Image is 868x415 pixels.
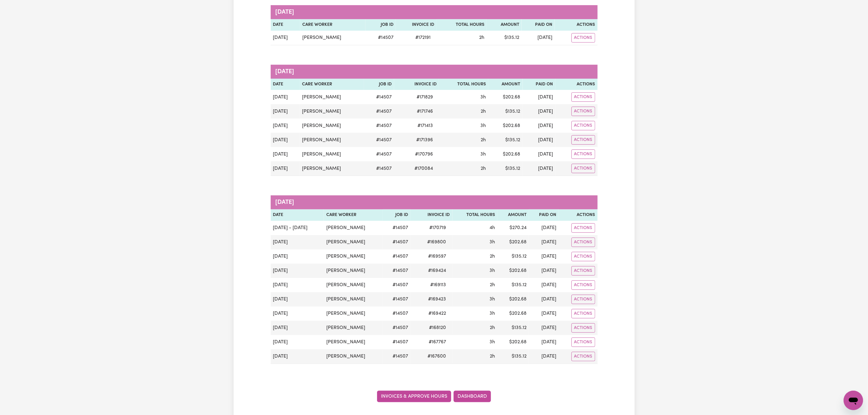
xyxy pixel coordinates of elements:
button: Actions [571,107,595,116]
td: [DATE] - [DATE] [271,221,324,235]
td: [DATE] [529,292,559,307]
span: # 169113 [427,281,450,289]
span: 2 hours [481,138,486,142]
td: [DATE] [271,31,300,45]
td: [DATE] [271,104,300,118]
th: Paid On [522,19,555,31]
td: # 14507 [383,235,410,249]
td: [PERSON_NAME] [324,249,383,264]
th: Invoice ID [410,209,452,221]
td: # 14507 [383,221,410,235]
span: 2 hours [490,325,495,330]
td: [PERSON_NAME] [324,292,383,307]
td: $ 135.12 [488,161,523,176]
td: $ 202.68 [497,335,529,349]
td: [DATE] [523,133,555,147]
td: [DATE] [271,264,324,278]
a: Dashboard [454,391,491,402]
td: [DATE] [271,235,324,249]
th: Paid On [529,209,559,221]
span: 3 hours [489,240,495,245]
span: # 168120 [426,324,450,331]
th: Actions [555,19,598,31]
span: 2 hours [479,35,484,40]
td: [PERSON_NAME] [324,235,383,249]
td: $ 202.68 [488,147,523,161]
th: Invoice ID [394,79,439,90]
td: [PERSON_NAME] [324,278,383,292]
td: [PERSON_NAME] [300,118,364,133]
span: 3 hours [489,297,495,302]
span: # 169422 [425,310,450,317]
td: $ 135.12 [488,133,523,147]
td: [PERSON_NAME] [324,335,383,349]
button: Actions [571,280,595,290]
span: # 172191 [412,34,434,41]
button: Actions [571,266,595,276]
span: # 170796 [411,151,437,158]
caption: [DATE] [271,5,598,19]
button: Actions [571,352,595,361]
td: [PERSON_NAME] [300,161,364,176]
span: # 171396 [413,136,437,144]
span: 3 hours [480,152,486,157]
td: # 14507 [383,349,410,364]
span: # 171746 [413,108,437,115]
td: # 14507 [364,90,394,104]
td: $ 135.12 [497,278,529,292]
span: # 167767 [425,338,450,346]
td: [DATE] [529,235,559,249]
th: Total Hours [439,79,488,90]
button: Actions [571,92,595,102]
button: Actions [571,223,595,233]
td: # 14507 [383,335,410,349]
span: # 171413 [414,122,437,129]
button: Actions [571,121,595,130]
button: Actions [571,295,595,304]
td: $ 202.68 [488,90,523,104]
th: Invoice ID [396,19,437,31]
td: [DATE] [529,221,559,235]
td: [PERSON_NAME] [300,90,364,104]
span: # 169800 [424,238,450,246]
button: Actions [571,309,595,318]
span: # 170084 [411,165,437,172]
span: 3 hours [489,268,495,273]
th: Total Hours [452,209,498,221]
td: # 14507 [383,292,410,307]
button: Actions [571,33,595,43]
caption: [DATE] [271,195,598,209]
td: $ 135.12 [487,31,522,45]
td: [DATE] [271,349,324,364]
td: $ 135.12 [497,349,529,364]
a: Invoices & Approve Hours [377,391,451,402]
td: [DATE] [523,104,555,118]
button: Actions [571,149,595,159]
span: # 169597 [425,253,450,260]
td: [DATE] [271,90,300,104]
td: [DATE] [271,321,324,335]
td: [PERSON_NAME] [300,133,364,147]
td: [PERSON_NAME] [324,264,383,278]
th: Actions [559,209,598,221]
th: Date [271,209,324,221]
td: $ 135.12 [497,249,529,264]
button: Actions [571,323,595,333]
th: Care Worker [300,79,364,90]
caption: [DATE] [271,65,598,79]
td: # 14507 [364,161,394,176]
th: Care Worker [324,209,383,221]
td: [PERSON_NAME] [324,349,383,364]
span: # 169423 [425,296,450,303]
td: $ 135.12 [488,104,523,118]
td: [PERSON_NAME] [300,31,365,45]
th: Amount [497,209,529,221]
td: # 14507 [364,104,394,118]
td: [DATE] [522,31,555,45]
span: # 171829 [413,94,437,101]
td: [DATE] [523,90,555,104]
button: Actions [571,238,595,247]
span: 3 hours [489,340,495,345]
span: 2 hours [490,254,495,259]
th: Paid On [523,79,555,90]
